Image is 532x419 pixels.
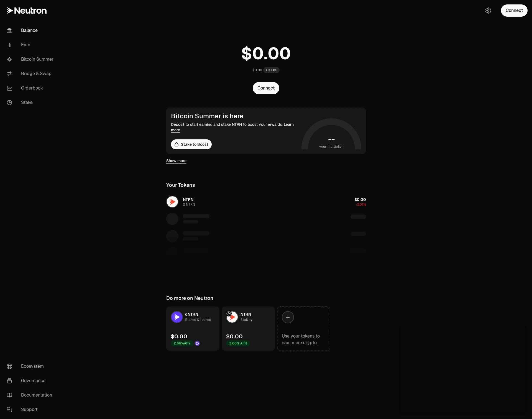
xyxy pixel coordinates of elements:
a: Orderbook [2,81,60,95]
a: Ecosystem [2,359,60,374]
div: Staked & Locked [185,317,211,323]
div: Staking [241,317,252,323]
div: $0.00 [226,333,243,340]
div: Deposit to start earning and stake NTRN to boost your rewards. [171,122,299,133]
a: Balance [2,23,60,38]
a: Earn [2,38,60,52]
div: Bitcoin Summer is here [171,112,299,120]
a: Governance [2,374,60,388]
img: dNTRN Logo [171,311,182,323]
button: Connect [501,4,528,17]
div: Do more on Neutron [166,294,213,302]
div: $0.00 [252,68,262,72]
a: Stake to Boost [171,139,212,149]
div: $0.00 [171,333,187,340]
a: dNTRN LogodNTRNStaked & Locked$0.002.66%APYDrop [166,306,219,351]
div: 0.00% [263,67,280,73]
div: Your Tokens [166,181,195,189]
img: Drop [195,341,199,346]
img: NTRN Logo [227,311,238,323]
a: Documentation [2,388,60,402]
span: NTRN [241,312,251,317]
a: Bitcoin Summer [2,52,60,67]
a: Support [2,402,60,417]
a: Show more [166,158,186,163]
h1: -- [328,135,334,144]
div: 2.66% APY [171,340,193,346]
a: NTRN LogoNTRNStaking$0.003.00% APR [222,306,275,351]
a: Use your tokens to earn more crypto. [277,306,330,351]
a: Bridge & Swap [2,67,60,81]
span: dNTRN [185,312,198,317]
button: Connect [253,82,279,94]
div: 3.00% APR [226,340,250,346]
a: Stake [2,95,60,110]
div: Use your tokens to earn more crypto. [282,333,326,346]
span: your multiplier [319,144,343,149]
